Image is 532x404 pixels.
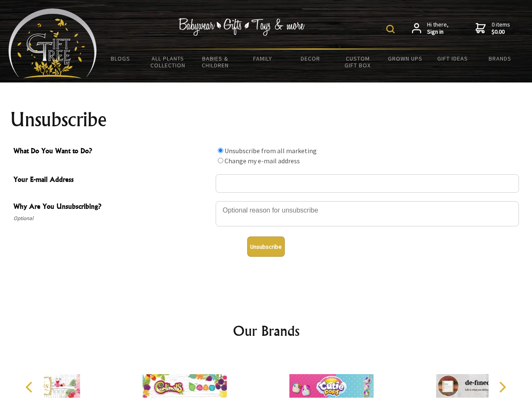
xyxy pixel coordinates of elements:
[334,50,382,74] a: Custom Gift Box
[429,50,476,67] a: Gift Ideas
[225,157,300,165] label: Change my e-mail address
[216,174,519,193] input: Your E-mail Address
[8,8,97,78] img: Babyware - Gifts - Toys and more...
[492,21,510,36] span: 0 items
[286,50,334,67] a: Decor
[225,146,317,155] label: Unsubscribe from all marketing
[476,50,524,67] a: Brands
[427,21,449,36] span: Hi there,
[412,21,449,36] a: Hi there,Sign in
[13,213,211,223] span: Optional
[381,50,429,67] a: Grown Ups
[13,174,211,186] span: Your E-mail Address
[493,378,511,396] button: Next
[10,109,522,130] h1: Unsubscribe
[239,50,287,67] a: Family
[386,25,395,33] img: product search
[179,18,305,36] img: Babywear - Gifts - Toys & more
[216,201,519,226] textarea: Why Are You Unsubscribing?
[492,28,510,36] strong: $0.00
[13,146,211,158] span: What Do You Want to Do?
[13,201,211,213] span: Why Are You Unsubscribing?
[21,378,40,396] button: Previous
[192,50,239,74] a: Babies & Children
[17,321,516,341] h2: Our Brands
[144,50,192,74] a: All Plants Collection
[97,50,144,67] a: BLOGS
[247,237,285,257] button: Unsubscribe
[427,28,449,36] strong: Sign in
[476,21,510,36] a: 0 items$0.00
[218,148,223,153] input: What Do You Want to Do?
[218,158,223,163] input: What Do You Want to Do?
